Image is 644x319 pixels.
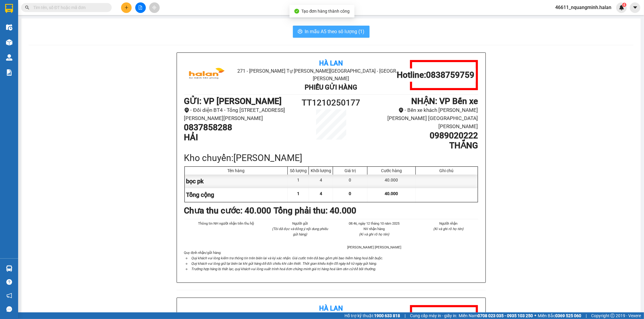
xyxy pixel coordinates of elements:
[5,4,13,13] img: logo-vxr
[184,132,294,143] h1: HẢI
[191,261,377,266] i: Quý khách vui lòng giữ lại biên lai khi gửi hàng để đối chiếu khi cần thiết. Thời gian khiếu kiện...
[186,191,214,198] span: Tổng cộng
[633,5,638,10] span: caret-down
[550,4,616,11] span: 46611_nquangminh.halan
[359,232,389,236] i: (Kí và ghi rõ họ tên)
[333,175,367,188] div: 0
[586,312,587,319] span: |
[185,175,288,188] div: bọc pk
[184,122,294,133] h1: 0837858288
[319,305,343,312] b: Hà Lan
[555,313,581,318] strong: 0369 525 060
[335,168,366,173] div: Giá trị
[6,24,12,30] img: warehouse-icon
[6,39,12,46] img: warehouse-icon
[184,106,294,122] li: - Đối diện BT4 - Tổng [STREET_ADDRESS][PERSON_NAME][PERSON_NAME]
[344,245,404,250] li: [PERSON_NAME] [PERSON_NAME]
[184,250,478,272] div: Quy định nhận/gửi hàng :
[6,265,12,272] img: warehouse-icon
[302,9,350,14] span: Tạo đơn hàng thành công
[186,168,286,173] div: Tên hàng
[630,2,640,13] button: caret-down
[184,206,271,216] b: Chưa thu cước : 40.000
[149,2,160,13] button: aim
[294,96,368,109] h1: TT1210250177
[417,168,476,173] div: Ghi chú
[233,67,429,82] li: 271 - [PERSON_NAME] Tự [PERSON_NAME][GEOGRAPHIC_DATA] - [GEOGRAPHIC_DATA][PERSON_NAME]
[368,141,478,151] h1: THẮNG
[124,5,129,10] span: plus
[478,313,533,318] strong: 0708 023 035 - 0935 103 250
[6,279,12,285] span: question-circle
[184,60,229,90] img: logo.jpg
[305,28,365,35] span: In mẫu A5 theo số lượng (1)
[534,314,536,317] span: ⚪️
[138,5,143,10] span: file-add
[293,26,370,38] button: printerIn mẫu A5 theo số lượng (1)
[298,29,303,35] span: printer
[405,312,405,319] span: |
[410,312,457,319] span: Cung cấp máy in - giấy in:
[191,256,383,260] i: Quý khách vui lòng kiểm tra thông tin trên biên lai và ký xác nhận. Giá cước trên đã bao gồm phí ...
[459,312,533,319] span: Miền Nam
[272,227,328,236] i: (Tôi đã đọc và đồng ý nội dung phiếu gửi hàng)
[6,69,12,76] img: solution-icon
[294,9,299,14] span: check-circle
[274,206,357,216] b: Tổng phải thu: 40.000
[610,314,615,318] span: copyright
[368,131,478,141] h1: 0989020222
[289,168,307,173] div: Số lượng
[538,312,581,319] span: Miền Bắc
[623,3,625,7] span: 4
[305,84,357,91] b: Phiếu Gửi Hàng
[33,4,104,11] input: Tìm tên, số ĐT hoặc mã đơn
[6,306,12,312] span: message
[121,2,132,13] button: plus
[184,108,189,113] span: environment
[622,3,626,7] sup: 4
[135,2,146,13] button: file-add
[385,191,398,196] span: 40.000
[399,108,404,113] span: environment
[418,221,478,226] li: Người nhận
[270,221,330,226] li: Người gửi
[433,227,463,231] i: (Kí và ghi rõ họ tên)
[310,168,331,173] div: Khối lượng
[196,221,256,226] li: Thông tin NH người nhận tiền thu hộ
[368,106,478,130] li: - Bến xe khách [PERSON_NAME] [PERSON_NAME] [GEOGRAPHIC_DATA][PERSON_NAME]
[309,175,333,188] div: 4
[369,168,414,173] div: Cước hàng
[367,175,415,188] div: 40.000
[412,96,478,106] b: NHẬN : VP Bến xe
[319,59,343,67] b: Hà Lan
[619,5,624,10] img: icon-new-feature
[184,96,282,106] b: GỬI : VP [PERSON_NAME]
[344,312,400,319] span: Hỗ trợ kỹ thuật:
[25,5,29,10] span: search
[288,175,309,188] div: 1
[152,5,156,10] span: aim
[184,151,478,165] div: Kho chuyển: [PERSON_NAME]
[297,191,300,196] span: 1
[344,221,404,226] li: 08:46, ngày 12 tháng 10 năm 2025
[349,191,351,196] span: 0
[6,293,12,298] span: notification
[344,226,404,232] li: NV nhận hàng
[320,191,322,196] span: 4
[374,313,400,318] strong: 1900 633 818
[191,267,376,271] i: Trường hợp hàng bị thất lạc, quý khách vui lòng xuất trình hoá đơn chứng minh giá trị hàng hoá là...
[397,70,474,80] h1: Hotline: 0838759759
[6,54,12,61] img: warehouse-icon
